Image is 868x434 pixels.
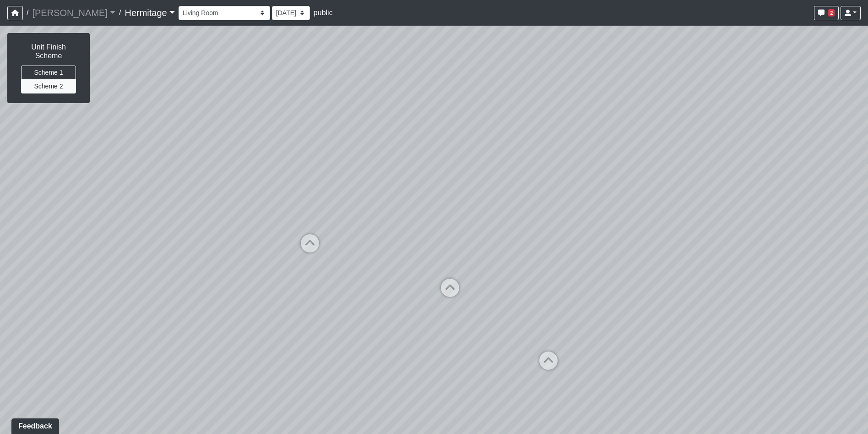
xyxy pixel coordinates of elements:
a: [PERSON_NAME] [32,4,115,22]
span: / [115,4,125,22]
iframe: Ybug feedback widget [7,416,61,434]
span: 2 [828,9,835,16]
h6: Unit Finish Scheme [17,43,80,60]
button: Scheme 2 [21,79,76,93]
button: Scheme 1 [21,66,76,80]
button: 2 [814,6,839,20]
span: public [314,9,333,16]
a: Hermitage [125,4,174,22]
span: / [23,4,32,22]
